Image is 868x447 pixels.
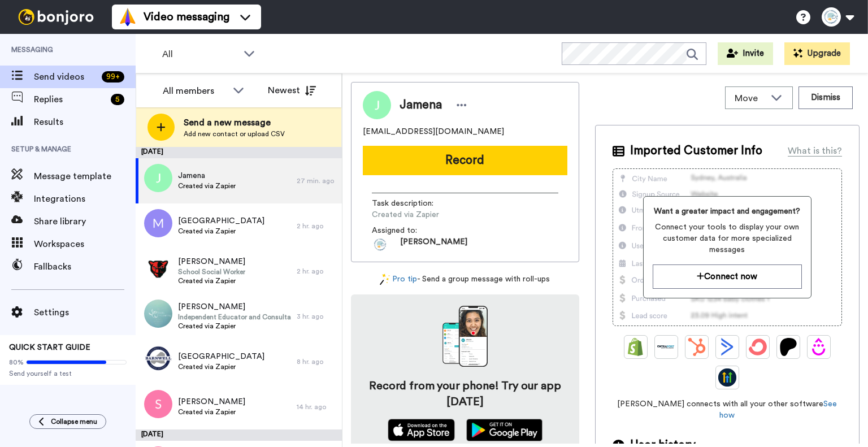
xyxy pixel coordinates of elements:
span: [EMAIL_ADDRESS][DOMAIN_NAME] [363,126,504,137]
span: School Social Worker [178,267,245,276]
div: 5 [111,94,124,105]
span: Created via Zapier [178,276,245,285]
img: 6ce3febb-746f-4596-be9b-be971712b598.jpg [144,300,172,328]
img: s.png [144,390,172,418]
img: Image of Jamena [363,91,391,119]
span: [PERSON_NAME] [400,236,467,253]
div: All members [163,84,227,98]
img: ConvertKit [749,338,767,356]
span: Settings [34,306,136,319]
div: 27 min. ago [297,176,336,185]
img: Shopify [627,338,645,356]
div: 99 + [102,71,124,83]
span: [GEOGRAPHIC_DATA] [178,215,264,227]
span: Replies [34,93,106,106]
span: Connect your tools to display your own customer data for more specialized messages [653,222,802,255]
span: Created via Zapier [178,407,245,416]
span: Created via Zapier [372,209,479,220]
div: - Send a group message with roll-ups [351,274,579,285]
span: Workspaces [34,237,136,251]
a: Pro tip [380,274,417,285]
span: All [162,47,238,61]
span: [PERSON_NAME] [178,301,291,313]
img: playstore [466,419,542,441]
button: Upgrade [784,42,850,65]
span: Message template [34,170,136,183]
img: Patreon [779,338,797,356]
span: Created via Zapier [178,362,264,371]
div: [DATE] [136,429,342,441]
img: ActiveCampaign [718,338,736,356]
span: Results [34,115,136,129]
img: 3e47d1ba-5846-4c11-a677-89661998e709.png [144,345,172,373]
span: Want a greater impact and engagement? [653,206,802,217]
span: Collapse menu [51,417,97,426]
img: bj-logo-header-white.svg [14,9,98,25]
button: Newest [259,79,324,102]
div: What is this? [788,144,842,158]
img: download [442,306,488,367]
span: Created via Zapier [178,322,291,331]
span: Independent Educator and Consultant [178,313,291,322]
div: 2 hr. ago [297,222,336,231]
button: Connect now [653,264,802,289]
span: Add new contact or upload CSV [184,129,285,138]
span: Send yourself a test [9,369,127,378]
span: QUICK START GUIDE [9,344,90,351]
span: Send videos [34,70,97,84]
span: Fallbacks [34,260,136,274]
img: Ontraport [657,338,675,356]
button: Record [363,146,567,175]
img: Hubspot [688,338,706,356]
img: vm-color.svg [119,8,137,26]
div: [DATE] [136,147,342,158]
span: 80% [9,358,24,367]
span: Assigned to: [372,225,451,236]
img: GoHighLevel [718,368,736,387]
span: Video messaging [144,9,229,25]
span: Jamena [178,170,236,181]
span: Created via Zapier [178,227,264,236]
img: fffebe5f-8a68-483e-8f56-0d9b71f2a285-1666619356.jpg [372,236,389,253]
span: [PERSON_NAME] [178,396,245,407]
span: Task description : [372,198,451,209]
h4: Record from your phone! Try our app [DATE] [362,378,568,410]
img: magic-wand.svg [380,274,390,285]
span: Share library [34,215,136,228]
div: 14 hr. ago [297,402,336,411]
span: Imported Customer Info [630,142,762,159]
span: Integrations [34,192,136,206]
button: Collapse menu [29,414,106,429]
div: 3 hr. ago [297,312,336,321]
button: Invite [718,42,773,65]
img: 8567428b-3042-4f4a-bc47-fb8cc14715d5.jpg [144,254,172,283]
span: [PERSON_NAME] [178,256,245,267]
span: [PERSON_NAME] connects with all your other software [613,398,842,421]
img: j.png [144,164,172,192]
img: Drip [810,338,828,356]
span: Move [735,92,765,105]
div: 8 hr. ago [297,357,336,366]
img: m.png [144,209,172,237]
span: Send a new message [184,116,285,129]
span: Created via Zapier [178,181,236,190]
button: Dismiss [798,86,853,109]
span: [GEOGRAPHIC_DATA] [178,351,264,362]
span: Jamena [400,97,442,114]
div: 2 hr. ago [297,267,336,276]
img: appstore [388,419,455,441]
